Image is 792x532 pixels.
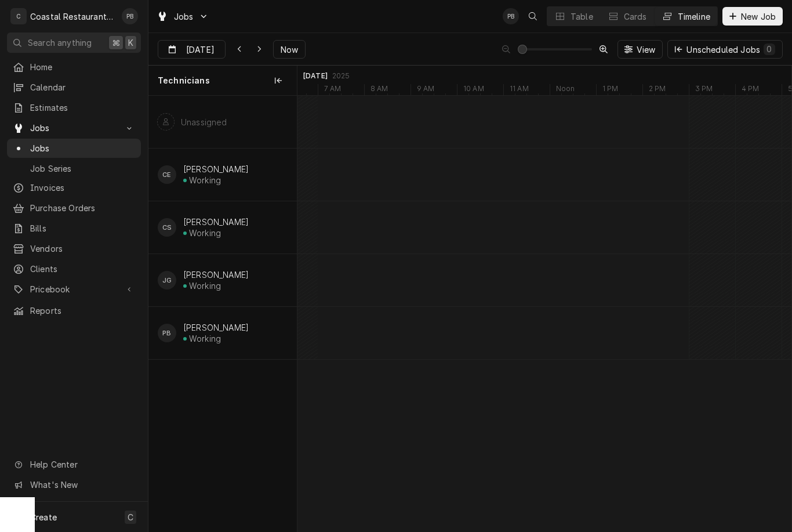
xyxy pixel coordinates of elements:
div: Working [189,228,221,238]
span: Invoices [30,182,135,194]
div: PB [158,324,176,342]
span: Now [278,44,300,56]
div: Phill Blush's Avatar [122,8,138,24]
a: Home [7,57,141,77]
div: 7 AM [318,84,347,97]
a: Go to Help Center [7,455,141,474]
div: Working [189,334,221,343]
div: 2 PM [642,84,672,97]
span: C [128,511,133,523]
div: 11 AM [503,84,535,97]
a: Invoices [7,178,141,197]
div: normal [297,96,791,532]
span: What's New [30,479,134,491]
div: Timeline [678,10,710,23]
div: 1 PM [596,84,624,97]
div: 3 PM [689,84,719,97]
button: Search anything⌘K [7,32,141,53]
button: View [617,40,663,59]
span: ⌘ [112,37,120,49]
div: Phill Blush's Avatar [158,324,176,342]
span: Jobs [30,142,135,154]
button: New Job [722,7,783,26]
a: Reports [7,301,141,320]
span: Home [30,61,135,73]
div: Coastal Restaurant Repair [30,10,115,23]
a: Clients [7,259,141,278]
div: Working [189,281,221,291]
div: CE [158,165,176,184]
div: Technicians column. SPACE for context menu [148,66,297,96]
a: Jobs [7,139,141,158]
a: Go to What's New [7,475,141,494]
div: Unscheduled Jobs [686,44,775,56]
div: left [148,96,297,532]
span: Vendors [30,243,135,255]
div: [PERSON_NAME] [183,164,249,174]
div: C [10,8,27,24]
a: Purchase Orders [7,198,141,218]
div: Table [571,10,593,23]
div: 2025 [332,71,350,81]
div: [PERSON_NAME] [183,323,249,332]
div: Working [189,175,221,185]
a: Go to Pricebook [7,280,141,299]
button: Unscheduled Jobs0 [667,40,783,59]
span: Estimates [30,102,135,114]
div: Unassigned [181,117,227,127]
a: Estimates [7,98,141,117]
span: View [634,44,658,56]
div: 0 [766,43,773,55]
div: Cards [624,10,647,23]
div: CS [158,218,176,237]
div: PB [122,8,138,24]
span: Create [30,512,57,522]
a: Go to Jobs [7,118,141,137]
div: Phill Blush's Avatar [503,8,519,24]
div: 9 AM [410,84,441,97]
a: Job Series [7,159,141,178]
a: Bills [7,219,141,238]
span: Bills [30,222,135,234]
span: Purchase Orders [30,202,135,214]
button: [DATE] [158,40,226,59]
div: Chris Sockriter's Avatar [158,218,176,237]
a: Vendors [7,239,141,258]
span: Calendar [30,81,135,93]
a: Calendar [7,78,141,97]
div: [DATE] [303,71,328,81]
a: Go to Jobs [152,7,213,26]
span: Job Series [30,162,135,175]
div: [PERSON_NAME] [183,217,249,227]
span: Clients [30,263,135,275]
div: 8 AM [364,84,394,97]
button: Open search [524,7,542,26]
div: Carlos Espin's Avatar [158,165,176,184]
button: Now [273,40,306,59]
span: New Job [739,10,778,23]
span: Reports [30,305,135,317]
div: [PERSON_NAME] [183,270,249,280]
span: Jobs [30,122,118,134]
span: K [128,37,133,49]
div: JG [158,271,176,289]
div: Noon [550,84,581,97]
div: PB [503,8,519,24]
span: Technicians [158,75,210,86]
div: 4 PM [735,84,765,97]
span: Help Center [30,458,134,471]
div: 10 AM [457,84,490,97]
span: Pricebook [30,283,118,295]
span: Search anything [28,37,92,49]
div: James Gatton's Avatar [158,271,176,289]
span: Jobs [174,10,194,23]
